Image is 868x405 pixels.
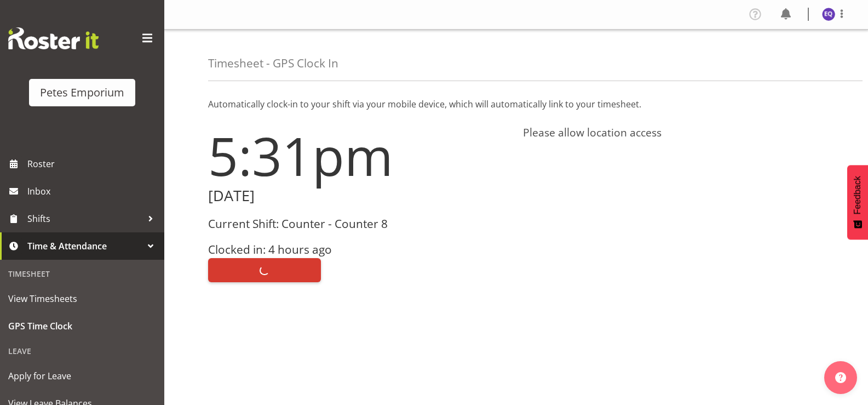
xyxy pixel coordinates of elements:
img: Rosterit website logo [8,27,99,49]
span: Feedback [853,176,863,214]
span: Time & Attendance [27,238,142,254]
span: Apply for Leave [8,368,156,384]
span: View Timesheets [8,290,156,307]
p: Automatically clock-in to your shift via your mobile device, which will automatically link to you... [208,98,824,111]
img: esperanza-querido10799.jpg [822,8,835,21]
div: Timesheet [3,263,162,285]
div: Petes Emporium [40,84,124,101]
h3: Clocked in: 4 hours ago [208,243,510,256]
span: GPS Time Clock [8,318,156,334]
span: Roster [27,156,159,172]
h4: Timesheet - GPS Clock In [208,57,338,70]
span: Inbox [27,183,159,199]
h4: Please allow location access [523,126,825,139]
span: Shifts [27,210,142,227]
img: help-xxl-2.png [835,372,846,383]
h2: [DATE] [208,187,510,204]
a: View Timesheets [3,285,162,312]
a: GPS Time Clock [3,312,162,340]
div: Leave [3,340,162,362]
a: Apply for Leave [3,362,162,390]
h1: 5:31pm [208,126,510,185]
button: Feedback - Show survey [847,165,868,239]
h3: Current Shift: Counter - Counter 8 [208,218,510,230]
